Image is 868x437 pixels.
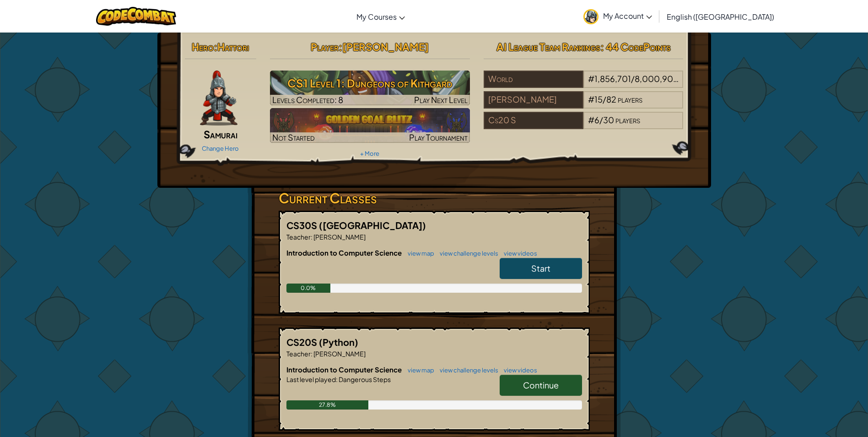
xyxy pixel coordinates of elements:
[360,150,379,157] a: + More
[286,365,403,374] span: Introduction to Computer Science
[594,73,631,84] span: 1,856,701
[588,115,594,125] span: #
[200,71,237,126] img: samurai.pose.png
[272,94,343,105] span: Levels Completed: 8
[583,9,598,24] img: avatar
[667,12,774,22] span: English ([GEOGRAPHIC_DATA])
[272,132,315,142] span: Not Started
[594,94,603,104] span: 15
[311,40,339,53] span: Player
[579,2,657,31] a: My Account
[336,375,338,383] span: :
[338,375,391,383] span: Dangerous Steps
[286,400,369,410] div: 27.8%
[270,108,470,143] img: Golden Goal
[615,115,640,125] span: players
[606,94,616,104] span: 82
[603,115,614,125] span: 30
[662,4,779,29] a: English ([GEOGRAPHIC_DATA])
[631,73,635,84] span: /
[313,350,366,358] span: [PERSON_NAME]
[217,40,249,53] span: Hattori
[319,219,426,231] span: ([GEOGRAPHIC_DATA])
[342,40,429,53] span: [PERSON_NAME]
[635,73,679,84] span: 8,000,903
[286,336,319,348] span: CS20S
[603,94,606,104] span: /
[202,145,239,152] a: Change Hero
[279,188,590,208] h3: Current Classes
[499,250,537,257] a: view videos
[499,366,537,374] a: view videos
[484,79,684,90] a: World#1,856,701/8,000,903players
[286,375,336,383] span: Last level played
[403,366,434,374] a: view map
[594,115,599,125] span: 6
[311,233,313,241] span: :
[484,112,583,129] div: Cs20 S
[414,94,468,105] span: Play Next Level
[192,40,214,53] span: Hero
[588,94,594,104] span: #
[403,250,434,257] a: view map
[679,73,704,84] span: players
[618,94,642,104] span: players
[484,91,583,109] div: [PERSON_NAME]
[96,7,176,26] img: CodeCombat logo
[311,350,313,358] span: :
[599,115,603,125] span: /
[214,40,217,53] span: :
[435,250,498,257] a: view challenge levels
[484,120,684,131] a: Cs20 S#6/30players
[356,12,397,22] span: My Courses
[339,40,342,53] span: :
[286,350,311,358] span: Teacher
[435,366,498,374] a: view challenge levels
[603,11,652,21] span: My Account
[496,40,600,53] span: AI League Team Rankings
[204,128,237,141] span: Samurai
[313,233,366,241] span: [PERSON_NAME]
[409,132,468,142] span: Play Tournament
[270,71,470,105] img: CS1 Level 1: Dungeons of Kithgard
[531,263,550,273] span: Start
[270,73,470,93] h3: CS1 Level 1: Dungeons of Kithgard
[286,284,331,293] div: 0.0%
[484,71,583,88] div: World
[270,108,470,143] a: Not StartedPlay Tournament
[352,4,410,29] a: My Courses
[523,380,559,390] span: Continue
[286,233,311,241] span: Teacher
[484,100,684,110] a: [PERSON_NAME]#15/82players
[270,71,470,105] a: Play Next Level
[588,73,594,84] span: #
[286,219,319,231] span: CS30S
[286,248,403,257] span: Introduction to Computer Science
[600,40,671,53] span: : 44 CodePoints
[319,336,358,348] span: (Python)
